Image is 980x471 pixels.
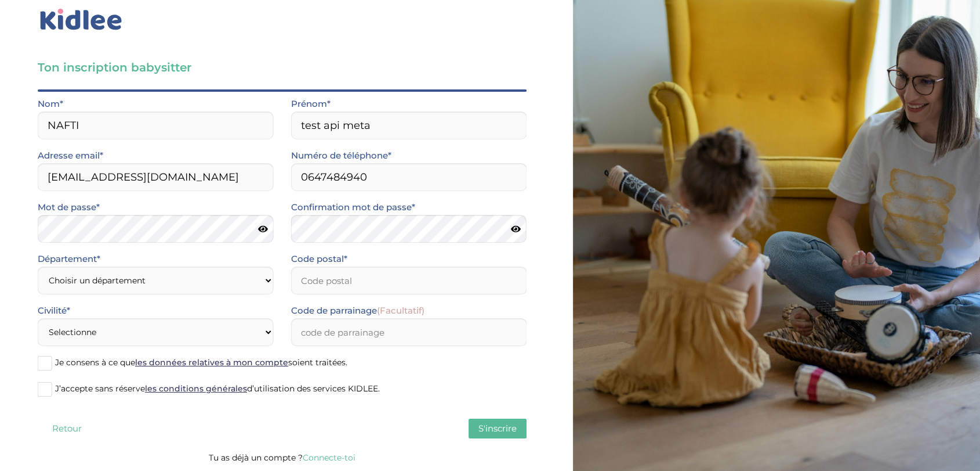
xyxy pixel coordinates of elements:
[377,305,424,316] span: (Facultatif)
[291,318,527,346] input: code de parrainage
[291,112,527,139] input: Prénom
[145,383,247,394] a: les conditions générales
[291,200,415,215] label: Confirmation mot de passe*
[38,112,274,139] input: Nom
[291,96,331,112] label: Prénom*
[291,251,347,267] label: Code postal*
[38,419,96,438] button: Retour
[38,450,527,465] p: Tu as déjà un compte ?
[291,148,391,163] label: Numéro de téléphone*
[291,267,527,294] input: Code postal
[303,452,355,463] a: Connecte-toi
[55,383,380,394] span: J’accepte sans réserve d’utilisation des services KIDLEE.
[38,6,125,33] img: logo_kidlee_bleu
[38,148,103,163] label: Adresse email*
[135,357,288,368] a: les données relatives à mon compte
[38,163,274,191] input: Email
[38,303,70,318] label: Civilité*
[55,357,347,368] span: Je consens à ce que soient traitées.
[478,423,517,434] span: S'inscrire
[38,200,100,215] label: Mot de passe*
[291,303,424,318] label: Code de parrainage
[469,419,527,438] button: S'inscrire
[291,163,527,191] input: Numero de telephone
[38,59,527,75] h3: Ton inscription babysitter
[38,251,100,267] label: Département*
